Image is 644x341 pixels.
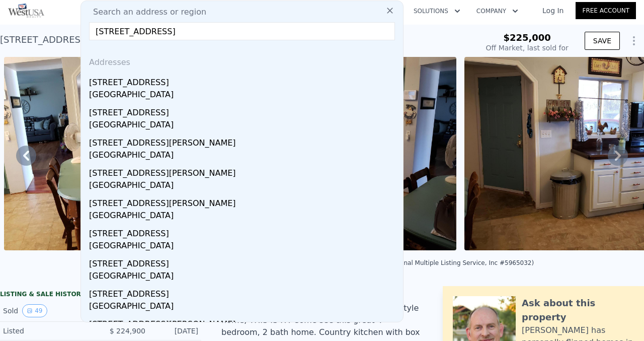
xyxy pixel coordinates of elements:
div: [GEOGRAPHIC_DATA] [89,210,399,224]
div: [STREET_ADDRESS][PERSON_NAME] [89,133,399,149]
span: Search an address or region [85,6,206,18]
div: [STREET_ADDRESS] [89,254,399,270]
div: Listed [3,326,93,336]
div: Addresses [85,48,399,73]
img: Pellego [8,4,44,18]
div: [GEOGRAPHIC_DATA] [89,179,399,193]
div: [GEOGRAPHIC_DATA] [89,149,399,163]
div: [STREET_ADDRESS] [89,284,399,300]
button: SAVE [585,32,620,50]
a: Free Account [576,2,636,19]
a: Log In [530,6,576,16]
button: Company [468,2,526,20]
div: Ask about this property [522,296,634,324]
div: [STREET_ADDRESS] [89,103,399,119]
div: Sold [3,304,93,317]
div: [GEOGRAPHIC_DATA] [89,240,399,254]
input: Enter an address, city, region, neighborhood or zip code [89,22,395,40]
button: View historical data [22,304,47,317]
img: Sale: 12667049 Parcel: 9811972 [4,57,226,250]
div: [GEOGRAPHIC_DATA] [89,270,399,284]
div: [GEOGRAPHIC_DATA] [89,300,399,314]
div: [DATE] [153,326,198,336]
div: [STREET_ADDRESS][PERSON_NAME] [89,193,399,210]
div: [STREET_ADDRESS] [89,224,399,240]
span: $ 224,900 [110,327,145,335]
div: Off Market, last sold for [486,43,569,53]
div: [GEOGRAPHIC_DATA] [89,119,399,133]
div: [GEOGRAPHIC_DATA] [89,89,399,103]
div: [STREET_ADDRESS][PERSON_NAME] [89,163,399,179]
div: [STREET_ADDRESS] [89,73,399,89]
button: Show Options [624,31,644,51]
div: [STREET_ADDRESS][PERSON_NAME] [89,314,399,330]
button: Solutions [406,2,468,20]
span: $225,000 [503,32,551,43]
